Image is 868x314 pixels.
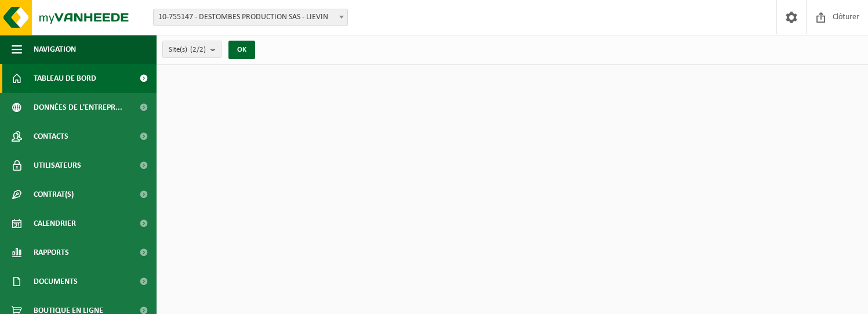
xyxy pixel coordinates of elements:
span: Utilisateurs [34,151,81,180]
button: Site(s)(2/2) [162,41,221,58]
span: Contacts [34,122,68,151]
span: 10-755147 - DESTOMBES PRODUCTION SAS - LIEVIN [154,9,347,26]
span: Site(s) [169,41,206,59]
span: 10-755147 - DESTOMBES PRODUCTION SAS - LIEVIN [153,9,348,26]
span: Données de l'entrepr... [34,93,122,122]
count: (2/2) [190,46,206,53]
span: Calendrier [34,209,76,238]
span: Tableau de bord [34,64,96,93]
span: Rapports [34,238,69,267]
button: OK [228,41,255,59]
span: Documents [34,267,78,296]
span: Contrat(s) [34,180,74,209]
span: Navigation [34,35,76,64]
